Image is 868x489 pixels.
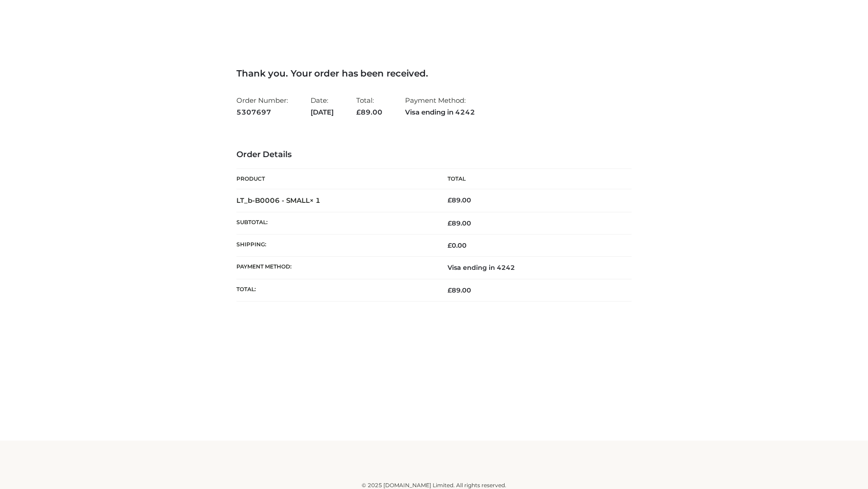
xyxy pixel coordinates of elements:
span: £ [448,241,452,249]
span: £ [448,219,452,227]
strong: Visa ending in 4242 [405,106,475,118]
span: 89.00 [448,219,471,227]
bdi: 89.00 [448,196,471,204]
strong: × 1 [310,196,321,205]
th: Payment method: [236,257,434,279]
strong: [DATE] [311,106,334,118]
bdi: 0.00 [448,241,467,249]
td: Visa ending in 4242 [434,257,632,279]
strong: 5307697 [236,106,288,118]
li: Date: [311,92,334,120]
li: Order Number: [236,92,288,120]
li: Total: [356,92,382,120]
span: £ [448,196,452,204]
h3: Thank you. Your order has been received. [236,68,632,79]
li: Payment Method: [405,92,475,120]
th: Total [434,169,632,189]
strong: LT_b-B0006 - SMALL [236,196,321,205]
span: 89.00 [448,286,471,294]
span: 89.00 [356,108,382,116]
th: Shipping: [236,235,434,257]
th: Product [236,169,434,189]
span: £ [356,108,361,116]
th: Total: [236,279,434,301]
th: Subtotal: [236,212,434,234]
h3: Order Details [236,150,632,160]
span: £ [448,286,452,294]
